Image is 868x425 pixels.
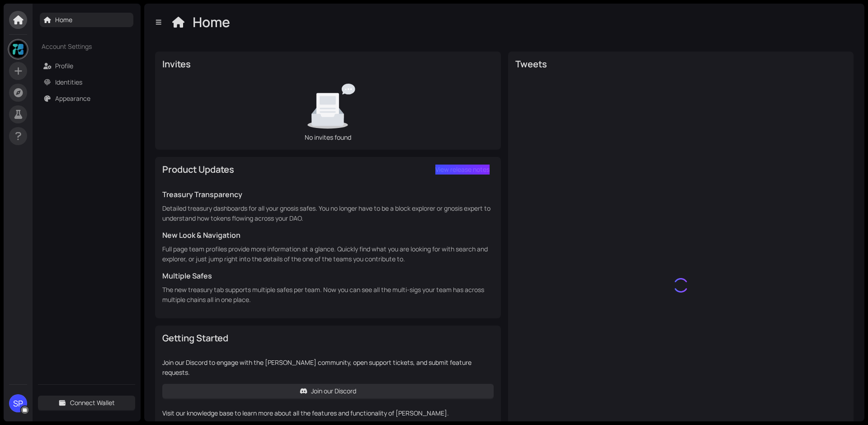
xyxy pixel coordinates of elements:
[515,58,847,71] div: Tweets
[311,386,356,396] span: Join our Discord
[435,165,490,175] span: View release notes
[162,358,494,378] p: Join our Discord to engage with the [PERSON_NAME] community, open support tickets, and submit fea...
[162,408,494,418] p: Visit our knowledge base to learn more about all the features and functionality of [PERSON_NAME].
[162,285,494,305] p: The new treasury tab supports multiple safes per team. Now you can see all the multi-sigs your te...
[70,398,115,408] span: Connect Wallet
[55,94,90,103] a: Appearance
[13,394,23,412] span: SP
[162,270,494,281] h5: Multiple Safes
[162,244,494,264] p: Full page team profiles provide more information at a glance. Quickly find what you are looking f...
[431,162,494,177] a: View release notes
[162,58,494,71] div: Invites
[162,230,494,241] h5: New Look & Navigation
[55,78,82,86] a: Identities
[38,36,135,57] div: Account Settings
[162,163,431,176] div: Product Updates
[674,278,688,293] img: something
[42,42,116,52] span: Account Settings
[38,396,135,410] button: Connect Wallet
[162,384,494,398] a: Join our Discord
[162,332,494,345] div: Getting Started
[162,203,494,223] p: Detailed treasury dashboards for all your gnosis safes. You no longer have to be a block explorer...
[162,189,494,200] h5: Treasury Transparency
[55,61,73,70] a: Profile
[193,14,231,31] div: Home
[55,15,72,24] a: Home
[9,41,27,58] img: gQX6TtSrwZ.jpeg
[286,132,369,142] div: No invites found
